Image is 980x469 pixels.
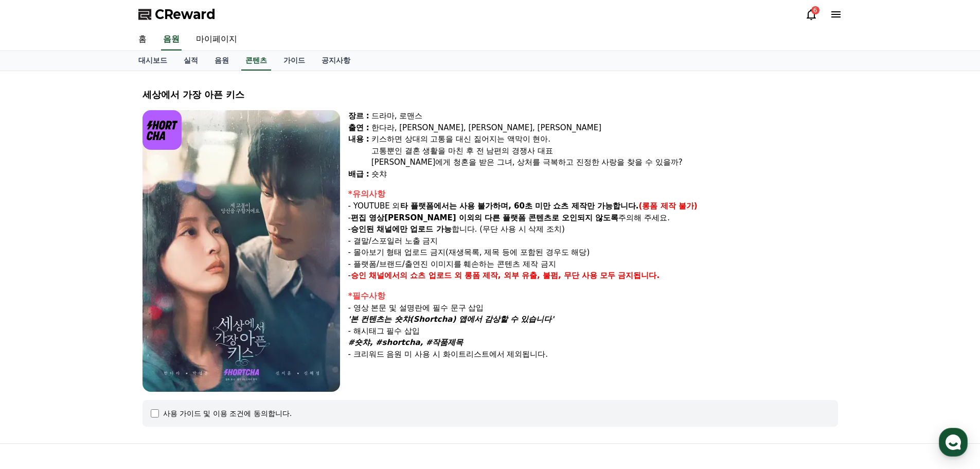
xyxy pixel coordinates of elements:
a: 음원 [161,29,182,50]
strong: 승인된 채널에만 업로드 가능 [351,224,452,234]
div: 장르 : [348,110,369,122]
div: 배급 : [348,168,369,180]
div: [PERSON_NAME]에게 청혼을 받은 그녀, 상처를 극복하고 진정한 사랑을 찾을 수 있을까? [371,157,838,168]
strong: 승인 채널에서의 쇼츠 업로드 외 [351,271,462,280]
div: 드라마, 로맨스 [371,110,838,122]
a: 가이드 [275,51,313,71]
div: 키스하면 상대의 고통을 대신 짊어지는 액막이 현아. [371,133,838,145]
div: 내용 : [348,133,369,168]
a: 실적 [175,51,206,71]
p: - 영상 본문 및 설명란에 필수 문구 삽입 [348,302,838,314]
a: 음원 [206,51,237,71]
div: *필수사항 [348,290,838,302]
p: - 플랫폼/브랜드/출연진 이미지를 훼손하는 콘텐츠 제작 금지 [348,258,838,270]
div: 세상에서 가장 아픈 키스 [142,88,838,102]
p: - [348,270,838,282]
a: 홈 [130,29,155,50]
a: 6 [805,8,817,21]
em: '본 컨텐츠는 숏챠(Shortcha) 앱에서 감상할 수 있습니다' [348,315,554,324]
div: 한다라, [PERSON_NAME], [PERSON_NAME], [PERSON_NAME] [371,122,838,134]
p: - 해시태그 필수 삽입 [348,325,838,337]
div: *유의사항 [348,188,838,200]
strong: (롱폼 제작 불가) [639,201,698,211]
p: - 주의해 주세요. [348,212,838,224]
div: 6 [811,6,819,14]
strong: 편집 영상[PERSON_NAME] 이외의 [351,213,482,222]
p: - 결말/스포일러 노출 금지 [348,235,838,247]
p: - YOUTUBE 외 [348,200,838,212]
strong: 다른 플랫폼 콘텐츠로 오인되지 않도록 [485,213,619,222]
em: #숏챠, #shortcha, #작품제목 [348,338,464,347]
span: 대화 [94,342,106,351]
img: logo [142,110,182,150]
div: 고통뿐인 결혼 생활을 마친 후 전 남편의 경쟁사 대표 [371,145,838,157]
p: - 합니다. (무단 사용 시 삭제 조치) [348,223,838,235]
a: 설정 [133,326,198,352]
strong: 타 플랫폼에서는 사용 불가하며, 60초 미만 쇼츠 제작만 가능합니다. [400,201,639,211]
p: - 크리워드 음원 미 사용 시 화이트리스트에서 제외됩니다. [348,349,838,360]
span: CReward [155,6,216,23]
span: 설정 [159,342,171,350]
a: CReward [138,6,216,23]
div: 숏챠 [371,168,838,180]
strong: 롱폼 제작, 외부 유출, 불펌, 무단 사용 모두 금지됩니다. [465,271,660,280]
a: 대화 [68,326,133,352]
p: - 몰아보기 형태 업로드 금지(재생목록, 제목 등에 포함된 경우도 해당) [348,247,838,258]
div: 사용 가이드 및 이용 조건에 동의합니다. [163,408,292,419]
a: 홈 [3,326,68,352]
a: 대시보드 [130,51,175,71]
div: 출연 : [348,122,369,134]
img: video [142,110,340,392]
a: 콘텐츠 [241,51,271,71]
a: 마이페이지 [188,29,245,50]
span: 홈 [32,342,39,350]
a: 공지사항 [313,51,359,71]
